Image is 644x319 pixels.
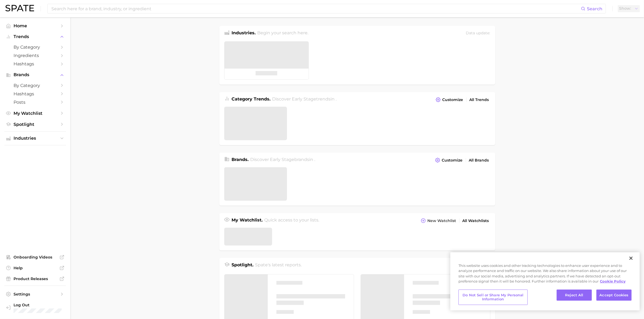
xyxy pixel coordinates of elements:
[4,290,66,298] a: Settings
[619,7,631,10] span: Show
[450,252,640,310] div: Privacy
[14,255,57,260] span: Onboarding Videos
[596,290,632,301] button: Accept Cookies
[4,81,66,90] a: by Category
[450,263,640,287] div: This website uses cookies and other tracking technologies to enhance user experience and to analy...
[14,266,57,270] span: Help
[272,96,336,102] span: Discover Early Stage trends in .
[250,157,315,162] span: Discover Early Stage brands in .
[4,43,66,51] a: by Category
[4,60,66,68] a: Hashtags
[264,217,319,224] h2: Quick access to your lists.
[442,98,463,102] span: Customize
[14,91,57,96] span: Hashtags
[14,303,62,307] span: Log Out
[232,96,271,102] span: Category Trends .
[14,23,57,28] span: Home
[450,252,640,310] div: Cookie banner
[4,275,66,283] a: Product Releases
[14,83,57,88] span: by Category
[14,111,57,116] span: My Watchlist
[470,98,489,102] span: All Trends
[257,30,308,37] h2: Begin your search here.
[442,158,463,163] span: Customize
[4,134,66,142] button: Industries
[4,51,66,60] a: Ingredients
[5,5,34,11] img: SPATE
[434,96,464,103] button: Customize
[232,30,256,37] h1: Industries.
[14,136,57,141] span: Industries
[420,217,457,224] button: New Watchlist
[557,290,592,301] button: Reject All
[232,157,249,162] span: Brands .
[600,279,626,283] a: More information about your privacy, opens in a new tab
[458,290,528,305] button: Do Not Sell or Share My Personal Information, Opens the preference center dialog
[4,253,66,261] a: Onboarding Videos
[14,100,57,105] span: Posts
[434,156,464,164] button: Customize
[4,264,66,272] a: Help
[587,6,602,11] span: Search
[232,217,263,224] h1: My Watchlist.
[428,219,456,223] span: New Watchlist
[14,45,57,50] span: by Category
[468,157,490,164] a: All Brands
[14,122,57,127] span: Spotlight
[232,262,254,271] h1: Spotlight.
[625,252,637,264] button: Close
[461,217,490,224] a: All Watchlists
[469,158,489,163] span: All Brands
[4,22,66,30] a: Home
[14,292,57,297] span: Settings
[468,96,490,103] a: All Trends
[4,90,66,98] a: Hashtags
[14,61,57,66] span: Hashtags
[4,98,66,106] a: Posts
[14,53,57,58] span: Ingredients
[14,72,57,77] span: Brands
[4,109,66,117] a: My Watchlist
[51,4,581,13] input: Search here for a brand, industry, or ingredient
[466,30,490,37] div: Data update:
[618,5,640,12] button: Show
[255,262,302,271] h2: Spate's latest reports.
[4,33,66,41] button: Trends
[14,276,57,281] span: Product Releases
[14,34,57,39] span: Trends
[4,120,66,129] a: Spotlight
[4,71,66,79] button: Brands
[463,219,489,223] span: All Watchlists
[4,301,66,315] a: Log out. Currently logged in with e-mail npd@developlus.com.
